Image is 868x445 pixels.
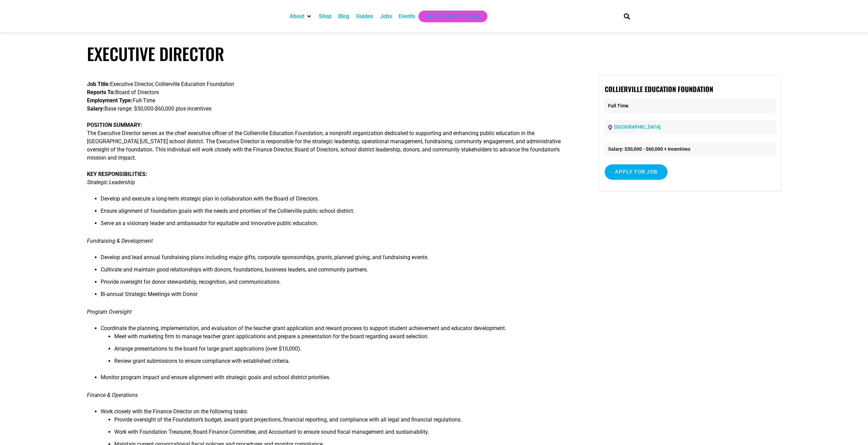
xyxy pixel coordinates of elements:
strong: KEY RESPONSIBILITIES: [87,171,147,177]
em: Fundraising & Development [87,238,153,244]
strong: Job Title: [87,81,110,87]
li: Coordinate the planning, implementation, and evaluation of the teacher grant application and rewa... [101,324,564,373]
em: Strategic Leadership [87,179,135,186]
a: About [290,12,304,20]
strong: POSITION SUMMARY: [87,122,142,128]
a: Jobs [380,12,392,20]
nav: Main nav [286,11,612,22]
a: Guides [356,12,373,20]
a: Blog [338,12,349,20]
p: The Executive Director serves as the chief executive officer of the Collierville Education Founda... [87,121,564,162]
p: Full Time [605,99,775,113]
h1: Executive Director [87,44,781,64]
li: Meet with marketing firm to manage teacher grant applications and prepare a presentation for the ... [114,332,564,345]
a: [GEOGRAPHIC_DATA] [614,124,661,130]
a: Get Choose901 Emails [425,12,481,20]
li: Review grant submissions to ensure compliance with established criteria. [114,357,564,369]
a: Events [399,12,415,20]
div: Search [621,11,632,22]
li: Arrange presentations to the board for large grant applications (over $10,000). [114,345,564,357]
div: About [286,11,315,22]
li: Cultivate and maintain good relationships with donors, foundations, business leaders, and communi... [101,266,564,278]
li: Serve as a visionary leader and ambassador for equitable and innovative public education. [101,219,564,232]
strong: Reports To: [87,89,115,95]
em: Program Oversight [87,309,132,315]
li: Develop and execute a long-term strategic plan in collaboration with the Board of Directors. [101,195,564,207]
li: Work with Foundation Treasurer, Board Finance Committee, and Accountant to ensure sound fiscal ma... [114,428,564,440]
li: Provide oversight of the Foundation’s budget, award grant projections, financial reporting, and c... [114,416,564,428]
a: Shop [319,12,332,20]
li: Monitor program impact and ensure alignment with strategic goals and school district priorities. [101,373,564,386]
em: Finance & Operations [87,392,138,398]
strong: Collierville Education Foundation [605,84,713,94]
strong: Employment Type: [87,97,133,104]
li: Develop and lead annual fundraising plans including major gifts, corporate sponsorships, grants, ... [101,253,564,266]
p: Executive Director, Collierville Education Foundation Board of Directors Full-Time Base range: $5... [87,80,564,113]
input: Apply for job [605,164,667,180]
li: Salary: $50,000 - $60,000 + Incentives [605,142,775,156]
li: Provide oversight for donor stewardship, recognition, and communications. [101,278,564,290]
li: Ensure alignment of foundation goals with the needs and priorities of the Collierville public sch... [101,207,564,219]
li: Bi-annual Strategic Meetings with Donor [101,290,564,302]
strong: Salary: [87,105,104,112]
